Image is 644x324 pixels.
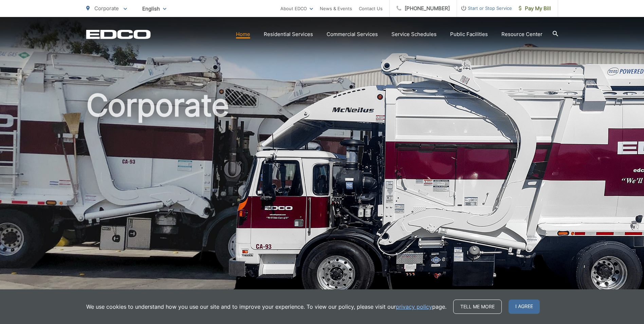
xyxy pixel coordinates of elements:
[450,30,488,38] a: Public Facilities
[359,4,383,13] a: Contact Us
[320,4,352,13] a: News & Events
[280,4,313,13] a: About EDCO
[519,4,551,13] span: Pay My Bill
[264,30,313,38] a: Residential Services
[137,3,171,15] span: English
[327,30,378,38] a: Commercial Services
[86,30,151,39] a: EDCD logo. Return to the homepage.
[509,300,540,314] span: I agree
[391,30,437,38] a: Service Schedules
[501,30,542,38] a: Resource Center
[396,303,432,311] a: privacy policy
[453,300,502,314] a: Tell me more
[236,30,250,38] a: Home
[86,303,446,311] p: We use cookies to understand how you use our site and to improve your experience. To view our pol...
[94,5,119,12] span: Corporate
[86,88,558,303] h1: Corporate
